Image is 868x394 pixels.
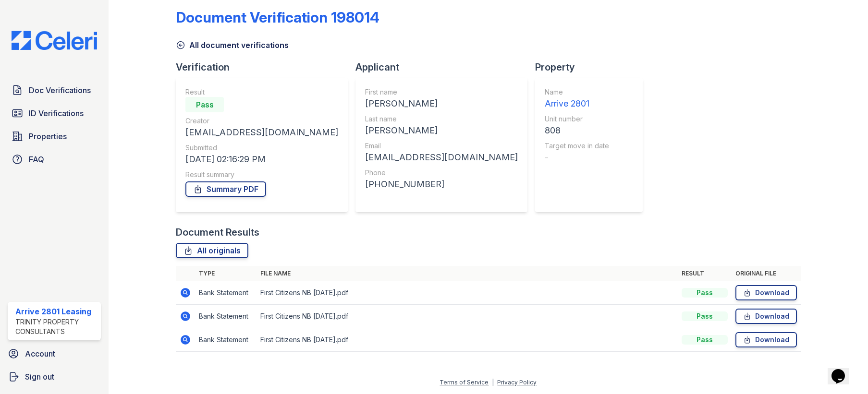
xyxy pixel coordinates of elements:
div: [EMAIL_ADDRESS][DOMAIN_NAME] [185,126,338,139]
div: Arrive 2801 [545,97,609,110]
div: First name [365,87,518,97]
a: All document verifications [176,39,289,51]
div: Submitted [185,143,338,153]
span: Doc Verifications [29,84,91,96]
td: First Citizens NB [DATE].pdf [257,281,677,305]
div: [PHONE_NUMBER] [365,178,518,191]
div: Phone [365,168,518,178]
td: Bank Statement [195,281,257,305]
a: Name Arrive 2801 [545,87,609,110]
th: File name [257,266,677,281]
div: Verification [176,60,355,74]
span: ID Verifications [29,107,84,119]
div: [DATE] 02:16:29 PM [185,153,338,166]
div: [PERSON_NAME] [365,97,518,110]
div: Email [365,141,518,151]
div: Arrive 2801 Leasing [15,306,97,317]
a: ID Verifications [8,104,101,123]
a: FAQ [8,150,101,169]
a: Properties [8,127,101,146]
span: FAQ [29,154,44,165]
a: Account [4,344,105,363]
span: Properties [29,131,67,142]
div: | [492,379,494,386]
div: Pass [682,288,728,298]
a: Privacy Policy [497,379,537,386]
div: Document Verification 198014 [176,9,379,26]
a: Summary PDF [185,181,266,197]
div: 808 [545,124,609,137]
div: Target move in date [545,141,609,151]
img: CE_Logo_Blue-a8612792a0a2168367f1c8372b55b34899dd931a85d93a1a3d3e32e68fde9ad4.png [4,31,105,50]
th: Type [195,266,257,281]
div: [PERSON_NAME] [365,124,518,137]
div: Creator [185,116,338,126]
div: Document Results [176,226,259,239]
th: Result [678,266,732,281]
div: Pass [682,335,728,345]
div: Pass [682,311,728,321]
a: Doc Verifications [8,81,101,100]
div: Pass [185,97,224,112]
div: Unit number [545,114,609,124]
td: Bank Statement [195,305,257,328]
a: Sign out [4,367,105,386]
div: Trinity Property Consultants [15,317,97,336]
td: First Citizens NB [DATE].pdf [257,305,677,328]
div: - [545,151,609,164]
div: Result [185,87,338,97]
div: Property [535,60,650,74]
span: Account [25,348,55,359]
div: Result summary [185,170,338,179]
a: Download [735,285,797,300]
td: First Citizens NB [DATE].pdf [257,328,677,352]
div: Applicant [355,60,535,74]
div: [EMAIL_ADDRESS][DOMAIN_NAME] [365,151,518,164]
a: All originals [176,243,248,258]
a: Download [735,309,797,324]
iframe: chat widget [828,356,858,384]
a: Download [735,332,797,347]
a: Terms of Service [440,379,489,386]
td: Bank Statement [195,328,257,352]
div: Name [545,87,609,97]
div: Last name [365,114,518,124]
span: Sign out [25,371,54,382]
th: Original file [732,266,801,281]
